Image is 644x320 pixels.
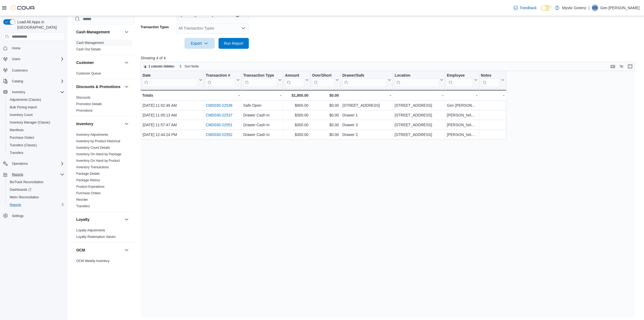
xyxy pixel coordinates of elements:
[481,73,500,78] div: Notes
[312,73,334,78] div: Over/Short
[285,131,308,138] div: $300.00
[10,213,26,219] a: Settings
[5,104,67,111] button: Bulk Pricing Import
[76,178,100,182] span: Package History
[10,45,23,51] a: Home
[76,185,104,189] a: Product Expirations
[8,142,64,148] span: Transfers (Classic)
[511,2,539,13] a: Feedback
[123,121,130,127] button: Inventory
[76,191,101,195] a: Purchase Orders
[342,122,391,128] div: Drawer 3
[76,146,110,150] span: Inventory Count Details
[395,92,443,99] div: -
[3,42,64,234] nav: Complex example
[143,122,202,128] div: [DATE] 11:57:47 AM
[206,92,240,99] div: -
[610,63,616,70] button: Keyboard shortcuts
[10,135,34,140] span: Purchase Orders
[184,38,215,49] button: Export
[8,186,64,193] span: Dashboards
[143,102,202,109] div: [DATE] 11:02:46 AM
[10,89,64,95] span: Inventory
[5,193,67,201] button: Metrc Reconciliation
[76,146,110,150] a: Inventory Count Details
[592,5,598,11] div: Gen Nadeau
[12,172,23,177] span: Reports
[76,95,91,100] span: Discounts
[72,131,134,212] div: Inventory
[1,77,67,85] button: Catalog
[5,111,67,119] button: Inventory Count
[76,159,120,163] a: Inventory On Hand by Product
[76,204,90,208] span: Transfers
[206,73,240,87] button: Transaction #
[312,92,339,99] div: $0.00
[447,92,477,99] div: -
[141,63,176,70] button: 1 column hidden
[10,188,31,192] span: Dashboards
[10,171,64,178] span: Reports
[8,119,64,126] span: Inventory Manager (Classic)
[72,94,134,116] div: Discounts & Promotions
[447,112,477,118] div: [PERSON_NAME]
[395,73,439,78] div: Location
[10,89,27,95] button: Inventory
[76,29,110,35] h3: Cash Management
[285,92,308,99] div: $1,800.00
[1,160,67,167] button: Operations
[177,63,201,70] button: Sort fields
[206,73,235,87] div: Transaction # URL
[10,67,30,74] a: Customers
[10,212,64,219] span: Settings
[8,179,46,185] a: BioTrack Reconciliation
[5,96,67,104] button: Adjustments (Classic)
[76,41,104,45] span: Cash Management
[143,73,198,78] div: Date
[10,160,64,167] span: Operations
[76,47,101,51] a: Cash Out Details
[8,112,35,118] a: Inventory Count
[395,73,439,87] div: Location
[206,73,235,78] div: Transaction #
[1,44,67,52] button: Home
[395,73,443,87] button: Location
[312,73,334,87] div: Over/Short
[76,172,100,176] span: Package Details
[481,73,504,87] button: Notes
[15,19,64,30] span: Load All Apps in [GEOGRAPHIC_DATA]
[10,203,21,207] span: Reports
[76,109,93,112] a: Promotions
[243,92,281,99] div: -
[285,73,304,87] div: Amount
[206,132,232,137] a: CMD030-22552
[5,134,67,141] button: Purchase Orders
[600,5,640,11] p: Gen [PERSON_NAME]
[342,73,391,87] button: Drawer/Safe
[8,194,64,201] span: Metrc Reconciliation
[76,108,93,113] span: Promotions
[123,29,130,35] button: Cash Management
[1,212,67,220] button: Settings
[10,78,64,85] span: Catalog
[8,134,37,141] a: Purchase Orders
[5,186,67,193] a: Dashboards
[76,152,121,156] a: Inventory On Hand by Package
[243,102,281,109] div: Safe Open
[76,247,85,253] h3: OCM
[243,73,277,87] div: Transaction Type
[188,38,212,49] span: Export
[8,186,34,193] a: Dashboards
[447,73,477,87] button: Employee
[1,88,67,96] button: Inventory
[76,121,93,127] h3: Inventory
[10,180,44,184] span: BioTrack Reconciliation
[10,171,25,178] button: Reports
[123,247,130,253] button: OCM
[447,102,477,109] div: Gen [PERSON_NAME]
[76,72,101,75] a: Customer Queue
[76,259,110,263] a: OCM Weekly Inventory
[76,165,109,169] span: Inventory Transactions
